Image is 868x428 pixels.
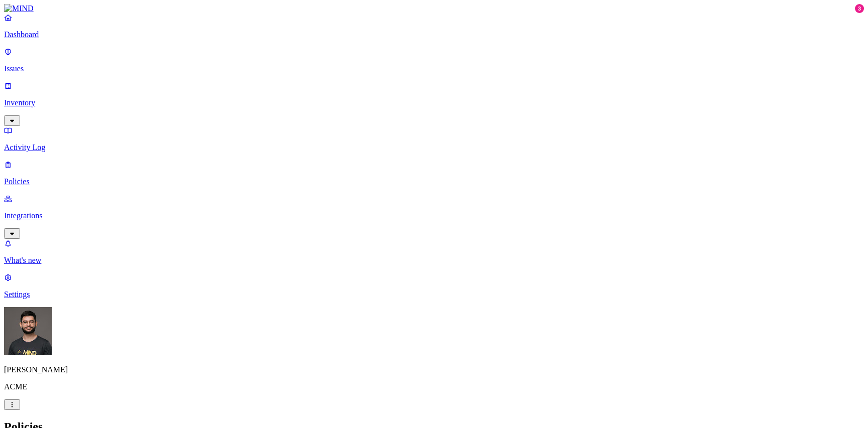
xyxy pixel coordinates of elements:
[4,143,864,152] p: Activity Log
[4,307,52,355] img: Guy Gofman
[4,64,864,73] p: Issues
[4,365,864,374] p: [PERSON_NAME]
[4,4,34,13] img: MIND
[4,290,864,299] p: Settings
[4,98,864,107] p: Inventory
[855,4,864,13] div: 3
[4,211,864,220] p: Integrations
[4,30,864,39] p: Dashboard
[4,256,864,265] p: What's new
[4,177,864,186] p: Policies
[4,382,864,391] p: ACME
